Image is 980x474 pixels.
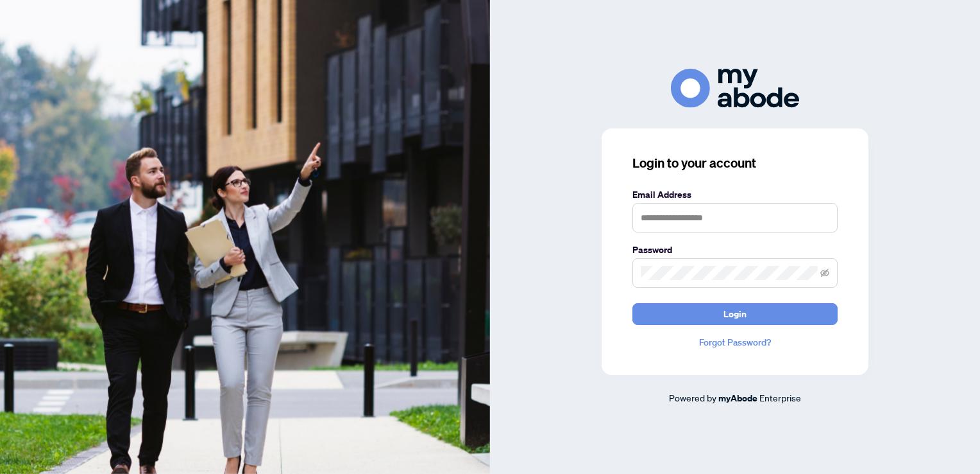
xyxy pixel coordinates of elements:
button: Login [632,303,838,325]
span: Enterprise [759,392,801,403]
h3: Login to your account [632,154,838,172]
a: myAbode [718,391,757,405]
span: Powered by [669,392,716,403]
span: eye-invisible [820,268,829,277]
span: Login [723,304,747,324]
a: Forgot Password? [632,335,838,349]
label: Password [632,243,838,257]
img: ma-logo [671,69,799,108]
label: Email Address [632,188,838,202]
